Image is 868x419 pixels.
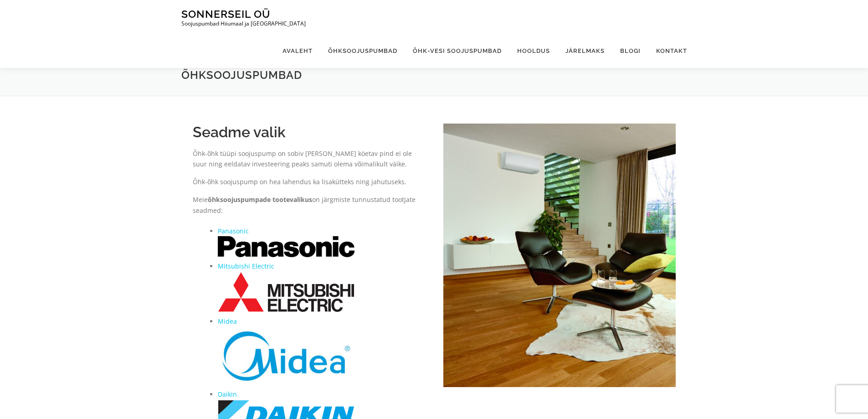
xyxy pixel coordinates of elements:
[275,34,320,68] a: Avaleht
[612,34,648,68] a: Blogi
[648,34,687,68] a: Kontakt
[193,194,425,216] p: Meie on järgmiste tunnustatud tootjate seadmed:
[558,34,612,68] a: Järelmaks
[193,148,425,170] p: Õhk-õhk tüüpi soojuspump on sobiv [PERSON_NAME] köetav pind ei ole suur ning eeldatav investeerin...
[218,390,237,398] a: Daikin
[509,34,558,68] a: Hooldus
[208,195,312,204] strong: õhksoojuspumpade tootevalikus
[320,34,405,68] a: Õhksoojuspumbad
[218,227,249,235] a: Panasonic
[218,317,237,326] a: Midea
[405,34,509,68] a: Õhk-vesi soojuspumbad
[181,8,270,20] a: Sonnerseil OÜ
[181,68,687,82] h1: Õhksoojuspumbad
[443,124,676,387] img: FTXTM-M_02_001_Ip
[193,124,425,141] h2: Seadme valik
[193,176,425,187] p: Õhk-õhk soojuspump on hea lahendus ka lisakütteks ning jahutuseks.
[181,21,306,27] p: Soojuspumbad Hiiumaal ja [GEOGRAPHIC_DATA]
[218,262,274,270] a: Mitsubishi Electric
